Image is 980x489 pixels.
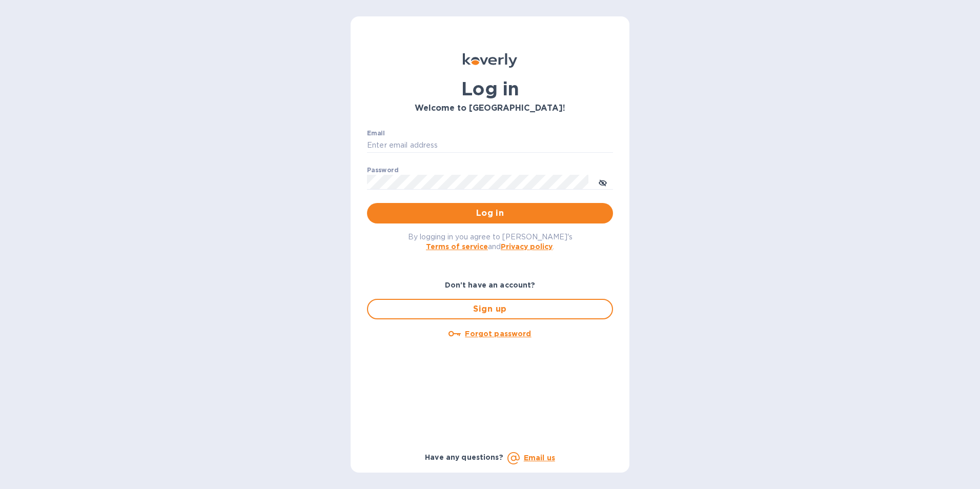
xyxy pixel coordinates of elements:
[367,299,613,319] button: Sign up
[367,138,613,153] input: Enter email address
[367,167,398,173] label: Password
[426,242,488,251] a: Terms of service
[593,172,613,192] button: toggle password visibility
[367,78,613,99] h1: Log in
[367,104,613,113] h3: Welcome to [GEOGRAPHIC_DATA]!
[408,233,573,251] span: By logging in you agree to [PERSON_NAME]'s and .
[501,242,553,251] a: Privacy policy
[425,453,503,461] b: Have any questions?
[367,203,613,223] button: Log in
[375,207,605,219] span: Log in
[465,330,531,338] u: Forgot password
[445,281,536,289] b: Don't have an account?
[367,130,385,136] label: Email
[463,53,517,68] img: Koverly
[524,454,555,462] a: Email us
[376,303,604,315] span: Sign up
